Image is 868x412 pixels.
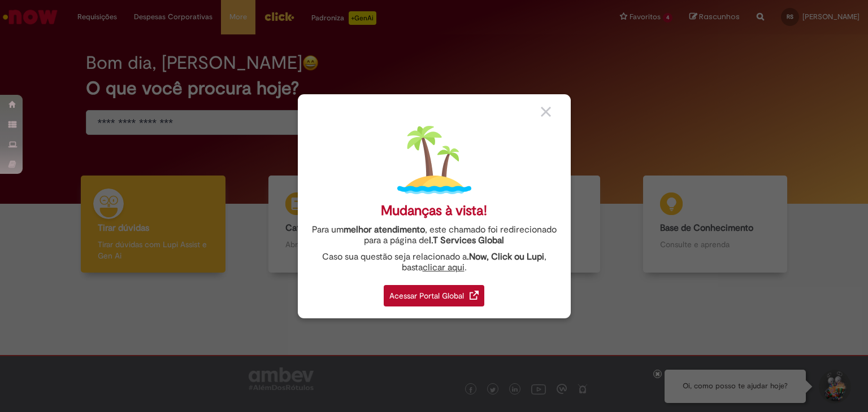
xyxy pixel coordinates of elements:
div: Para um , este chamado foi redirecionado para a página de [306,225,562,246]
img: island.png [397,123,471,197]
a: I.T Services Global [429,229,504,246]
div: Acessar Portal Global [384,285,484,306]
a: clicar aqui [423,256,465,273]
div: Caso sua questão seja relacionado a , basta . [306,252,562,273]
img: redirect_link.png [470,291,479,300]
strong: melhor atendimento [344,224,425,235]
img: close_button_grey.png [541,107,551,117]
div: Mudanças à vista! [381,203,487,219]
a: Acessar Portal Global [384,279,484,306]
strong: .Now, Click ou Lupi [467,251,544,262]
